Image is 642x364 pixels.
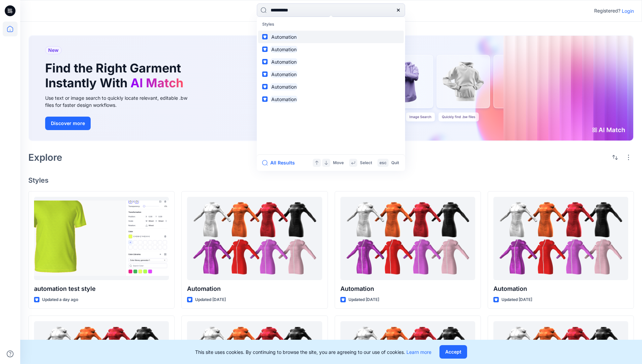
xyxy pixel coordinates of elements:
button: Discover more [45,117,91,130]
button: Accept [439,345,467,359]
a: Automation [187,197,322,280]
a: Automation [258,56,404,68]
p: Registered? [594,7,620,15]
p: Automation [340,284,475,294]
a: automation test style [34,197,169,280]
a: Automation [493,197,628,280]
p: Updated a day ago [42,296,78,303]
p: Styles [258,18,404,31]
a: Automation [258,68,404,81]
mark: Automation [270,83,298,91]
mark: Automation [270,70,298,78]
p: esc [379,159,387,166]
p: This site uses cookies. By continuing to browse the site, you are agreeing to our use of cookies. [195,348,431,356]
p: Updated [DATE] [501,296,532,303]
mark: Automation [270,95,298,103]
a: Automation [258,31,404,43]
mark: Automation [270,45,298,53]
a: Automation [258,93,404,105]
a: Learn more [406,349,431,355]
div: Use text or image search to quickly locate relevant, editable .bw files for faster design workflows. [45,94,197,109]
p: Automation [187,284,322,294]
span: New [48,46,59,54]
a: Automation [340,197,475,280]
span: AI Match [130,75,183,90]
h2: Explore [28,152,62,163]
p: Updated [DATE] [195,296,226,303]
h4: Styles [28,176,634,184]
h1: Find the Right Garment Instantly With [45,61,187,90]
button: All Results [262,159,299,167]
a: Automation [258,43,404,56]
p: Quit [391,159,399,166]
mark: Automation [270,33,298,41]
p: automation test style [34,284,169,294]
p: Move [333,159,344,166]
p: Select [360,159,372,166]
p: Automation [493,284,628,294]
p: Updated [DATE] [348,296,379,303]
a: Automation [258,81,404,93]
p: Login [622,7,634,14]
mark: Automation [270,58,298,66]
